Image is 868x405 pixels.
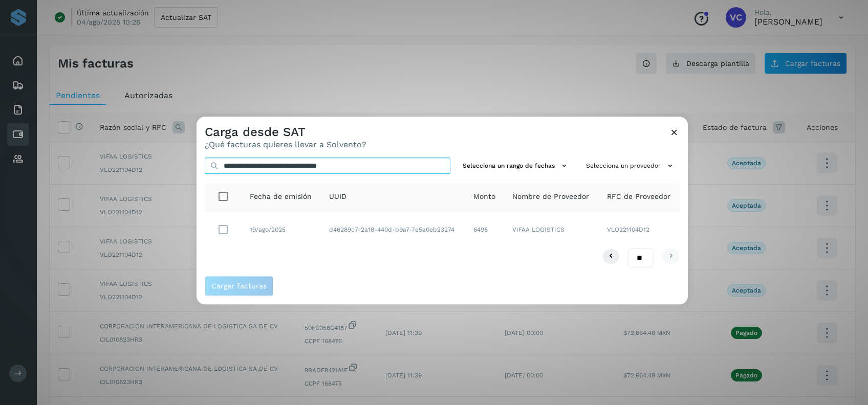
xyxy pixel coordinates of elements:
[321,211,465,248] td: d46289c7-2a18-440d-b9a7-7e5a0eb23274
[504,211,599,248] td: VIFAA LOGISTICS
[205,140,366,149] p: ¿Qué facturas quieres llevar a Solvento?
[599,211,680,248] td: VLO221104D12
[242,211,321,248] td: 19/ago/2025
[512,191,589,202] span: Nombre de Proveedor
[459,157,574,174] button: Selecciona un rango de fechas
[582,157,680,174] button: Selecciona un proveedor
[250,191,312,202] span: Fecha de emisión
[205,125,366,140] h3: Carga desde SAT
[205,276,273,297] button: Cargar facturas
[329,191,346,202] span: UUID
[211,283,267,290] span: Cargar facturas
[607,191,670,202] span: RFC de Proveedor
[473,191,495,202] span: Monto
[465,211,504,248] td: 6496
